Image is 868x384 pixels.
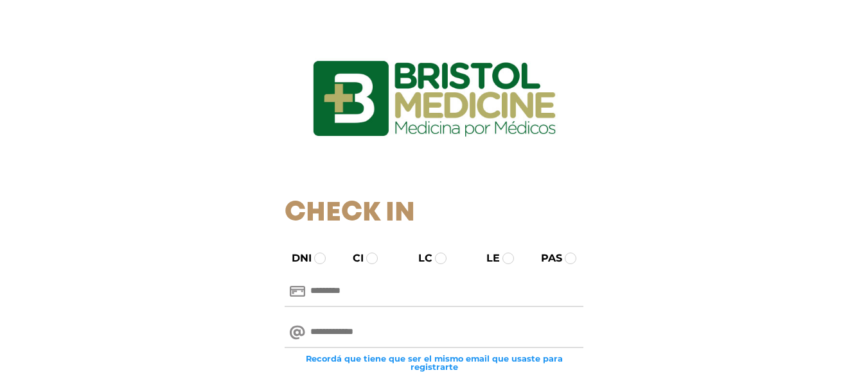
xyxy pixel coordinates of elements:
[407,251,432,266] label: LC
[341,251,364,266] label: CI
[285,355,583,371] small: Recordá que tiene que ser el mismo email que usaste para registrarte
[529,251,562,266] label: PAS
[475,251,500,266] label: LE
[261,15,608,182] img: logo_ingresarbristol.jpg
[280,251,312,266] label: DNI
[285,197,583,230] h1: Check In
